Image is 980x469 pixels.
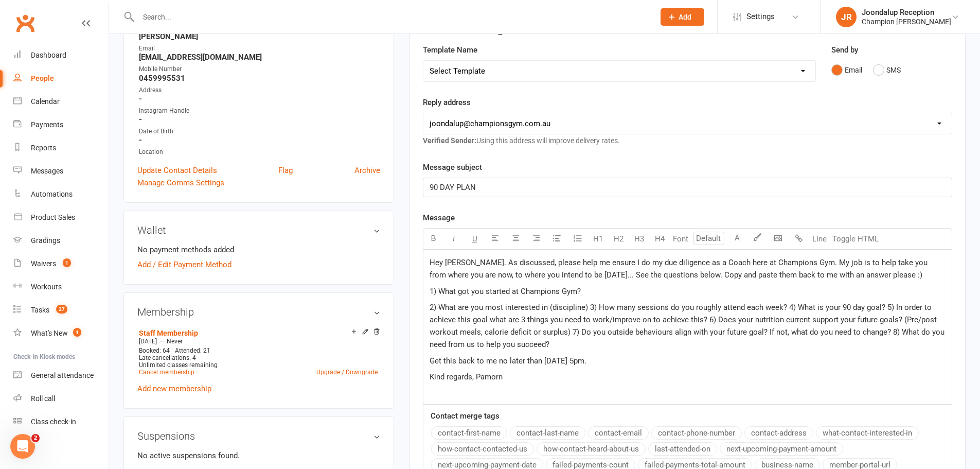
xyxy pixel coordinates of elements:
[137,244,380,256] li: No payment methods added
[354,164,380,177] a: Archive
[13,206,109,229] a: Product Sales
[31,190,73,198] div: Automations
[588,426,649,440] button: contact-email
[809,229,830,249] button: Line
[13,275,109,299] a: Workouts
[137,224,380,236] h3: Wallet
[13,160,109,183] a: Messages
[430,303,947,349] span: 2) What are you most interested in (discipline) 3) How many sessions do you roughly attend each w...
[137,164,217,177] a: Update Contact Details
[175,347,210,354] span: Attended: 21
[139,44,380,54] div: Email
[13,90,109,113] a: Calendar
[609,229,629,249] button: H2
[472,234,477,244] span: U
[423,161,482,173] label: Message subject
[873,60,901,80] button: SMS
[13,67,109,90] a: People
[139,329,198,337] a: Staff Membership
[862,8,951,17] div: Joondalup Reception
[430,183,476,192] span: 90 DAY PLAN
[13,136,109,160] a: Reports
[137,306,380,318] h3: Membership
[650,229,670,249] button: H4
[423,44,477,56] label: Template Name
[136,337,380,345] div: —
[31,306,49,314] div: Tasks
[139,53,380,62] strong: [EMAIL_ADDRESS][DOMAIN_NAME]
[63,258,71,267] span: 1
[830,229,881,249] button: Toggle HTML
[670,229,691,249] button: Font
[56,305,67,314] span: 27
[465,229,485,249] button: U
[137,177,224,189] a: Manage Comms Settings
[746,5,775,28] span: Settings
[431,442,534,456] button: how-contact-contacted-us
[12,10,38,36] a: Clubworx
[139,369,194,376] a: Cancel membership
[423,20,952,36] h3: New Message
[648,442,717,456] button: last-attended-on
[139,338,157,345] span: [DATE]
[139,361,218,369] span: Unlimited classes remaining
[13,299,109,322] a: Tasks 27
[651,426,742,440] button: contact-phone-number
[139,354,378,361] div: Late cancellations: 4
[430,372,503,381] span: Kind regards, Pamorn
[139,115,380,124] strong: -
[31,329,68,337] div: What's New
[431,426,507,440] button: contact-first-name
[13,252,109,275] a: Waivers 1
[862,17,951,26] div: Champion [PERSON_NAME]
[316,369,378,376] a: Upgrade / Downgrade
[139,106,380,116] div: Instagram Handle
[744,426,813,440] button: contact-address
[693,232,724,245] input: Default
[720,442,843,456] button: next-upcoming-payment-amount
[31,394,55,403] div: Roll call
[836,7,857,27] div: JR
[31,259,56,268] div: Waivers
[13,229,109,252] a: Gradings
[139,64,380,74] div: Mobile Number
[31,283,62,291] div: Workouts
[831,44,858,56] label: Send by
[139,147,380,157] div: Location
[431,410,500,422] label: Contact merge tags
[816,426,919,440] button: what-contact-interested-in
[31,97,60,106] div: Calendar
[423,136,476,145] strong: Verified Sender:
[423,136,620,145] span: Using this address will improve delivery rates.
[10,434,35,459] iframe: Intercom live chat
[137,449,380,462] p: No active suspensions found.
[629,229,650,249] button: H3
[13,113,109,136] a: Payments
[430,356,586,366] span: Get this back to me no later than [DATE] 5pm.
[31,434,40,442] span: 2
[430,258,930,280] span: Hey [PERSON_NAME]. As discussed, please help me ensure I do my due diligence as a Coach here at C...
[679,13,691,21] span: Add
[31,236,60,245] div: Gradings
[31,144,56,152] div: Reports
[167,338,183,345] span: Never
[31,120,63,129] div: Payments
[31,418,76,426] div: Class check-in
[31,74,54,82] div: People
[31,51,66,59] div: Dashboard
[661,8,704,26] button: Add
[31,213,75,221] div: Product Sales
[73,328,81,337] span: 1
[139,85,380,95] div: Address
[13,322,109,345] a: What's New1
[137,430,380,442] h3: Suspensions
[537,442,646,456] button: how-contact-heard-about-us
[278,164,293,177] a: Flag
[137,384,211,393] a: Add new membership
[31,371,94,379] div: General attendance
[139,32,380,41] strong: [PERSON_NAME]
[139,74,380,83] strong: 0459995531
[139,127,380,136] div: Date of Birth
[13,44,109,67] a: Dashboard
[831,60,862,80] button: Email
